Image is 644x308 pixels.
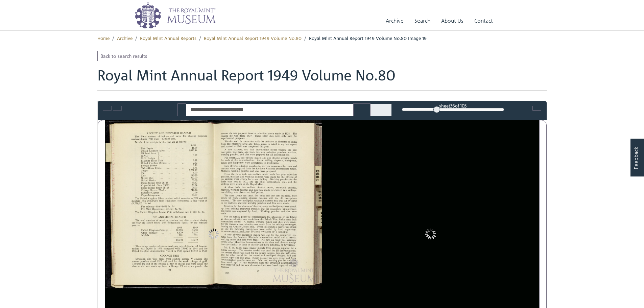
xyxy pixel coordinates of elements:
[97,67,547,90] h1: Royal Mint Annual Report 1949 Volume No.80
[140,35,196,41] a: Royal Mint Annual Reports
[97,51,150,61] a: Back to search results
[204,35,302,41] a: Royal Mint Annual Report 1949 Volume No.80
[402,102,504,109] div: sheet of 103
[177,103,186,116] button: Search
[441,11,463,30] a: About Us
[97,35,110,41] a: Home
[386,11,404,30] a: Archive
[362,103,371,116] button: Next Match
[309,35,427,41] span: Royal Mint Annual Report 1949 Volume No.80 Image 19
[353,103,362,116] button: Previous Match
[113,106,122,111] button: Open transcription window
[631,146,640,169] span: Feedback
[532,106,541,111] button: Full screen mode
[103,106,112,111] button: Toggle text selection (Alt+T)
[117,35,133,41] a: Archive
[135,2,216,29] img: logo_wide.png
[414,11,430,30] a: Search
[474,11,493,30] a: Contact
[186,103,354,116] input: Search for
[450,103,455,109] span: 36
[630,139,644,176] a: Would you like to provide feedback?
